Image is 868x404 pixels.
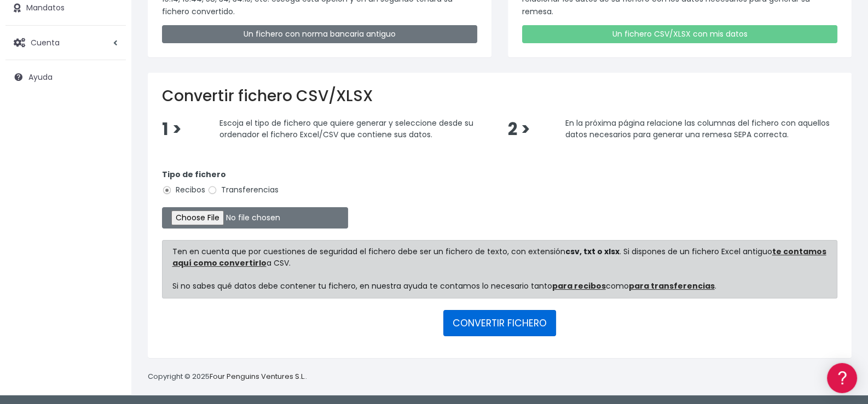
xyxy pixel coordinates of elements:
span: 2 > [508,118,530,141]
button: CONVERTIR FICHERO [443,310,556,336]
div: Programadores [11,262,208,273]
a: Información general [11,93,208,110]
a: para transferencias [629,280,715,291]
a: Formatos [11,138,208,155]
strong: csv, txt o xlsx [565,246,620,257]
label: Transferencias [207,184,279,196]
span: Cuenta [31,37,60,48]
strong: Tipo de fichero [162,169,226,180]
a: Four Penguins Ventures S.L. [210,371,305,382]
div: Convertir ficheros [11,121,208,131]
a: Videotutoriales [11,172,208,189]
h2: Convertir fichero CSV/XLSX [162,87,837,106]
a: Ayuda [5,66,126,89]
a: Un fichero CSV/XLSX con mis datos [522,25,837,43]
a: para recibos [552,280,606,291]
span: En la próxima página relacione las columnas del fichero con aquellos datos necesarios para genera... [565,117,830,140]
a: Perfiles de empresas [11,189,208,206]
div: Ten en cuenta que por cuestiones de seguridad el fichero debe ser un fichero de texto, con extens... [162,240,837,298]
p: Copyright © 2025 . [148,371,307,383]
a: POWERED BY ENCHANT [151,315,211,325]
div: Facturación [11,217,208,227]
span: 1 > [162,118,182,141]
span: Ayuda [28,72,53,83]
a: Cuenta [5,31,126,54]
label: Recibos [162,184,205,196]
a: Un fichero con norma bancaria antiguo [162,25,477,43]
button: Contáctanos [11,292,208,312]
a: General [11,235,208,251]
a: te contamos aquí como convertirlo [172,246,826,268]
a: Problemas habituales [11,155,208,172]
a: API [11,279,208,296]
span: Escoja el tipo de fichero que quiere generar y seleccione desde su ordenador el fichero Excel/CSV... [219,117,473,140]
div: Información general [11,76,208,86]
